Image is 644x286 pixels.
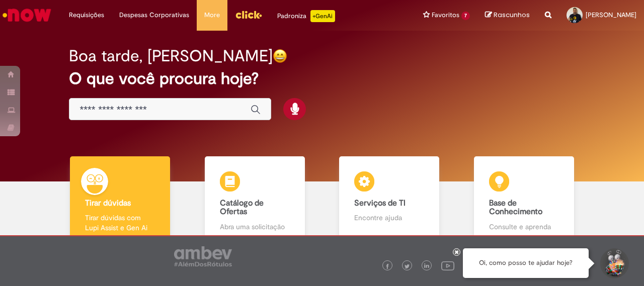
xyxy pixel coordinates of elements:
img: happy-face.png [273,49,287,63]
div: Oi, como posso te ajudar hoje? [463,248,589,278]
img: logo_footer_facebook.png [385,264,390,269]
img: logo_footer_ambev_rotulo_gray.png [174,246,232,266]
img: click_logo_yellow_360x200.png [235,7,262,22]
p: +GenAi [310,10,335,22]
span: Requisições [69,10,104,20]
b: Catálogo de Ofertas [220,198,264,217]
img: logo_footer_twitter.png [405,264,410,269]
span: Rascunhos [494,10,530,20]
a: Rascunhos [485,11,530,20]
a: Base de Conhecimento Consulte e aprenda [457,156,592,243]
img: logo_footer_linkedin.png [424,263,429,269]
span: [PERSON_NAME] [586,11,636,19]
span: Despesas Corporativas [119,10,189,20]
p: Consulte e aprenda [489,222,559,232]
a: Serviços de TI Encontre ajuda [322,156,457,243]
img: logo_footer_youtube.png [441,259,454,272]
p: Tirar dúvidas com Lupi Assist e Gen Ai [85,213,155,233]
span: 7 [461,12,470,20]
div: Padroniza [277,10,335,22]
p: Encontre ajuda [354,213,424,223]
a: Catálogo de Ofertas Abra uma solicitação [188,156,323,243]
p: Abra uma solicitação [220,222,290,232]
img: ServiceNow [1,5,53,25]
h2: O que você procura hoje? [69,70,575,87]
b: Base de Conhecimento [489,198,542,217]
h2: Boa tarde, [PERSON_NAME] [69,47,273,65]
span: More [204,10,220,20]
button: Iniciar Conversa de Suporte [599,248,629,278]
b: Tirar dúvidas [85,198,131,208]
a: Tirar dúvidas Tirar dúvidas com Lupi Assist e Gen Ai [53,156,188,243]
b: Serviços de TI [354,198,406,208]
span: Favoritos [432,10,459,20]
